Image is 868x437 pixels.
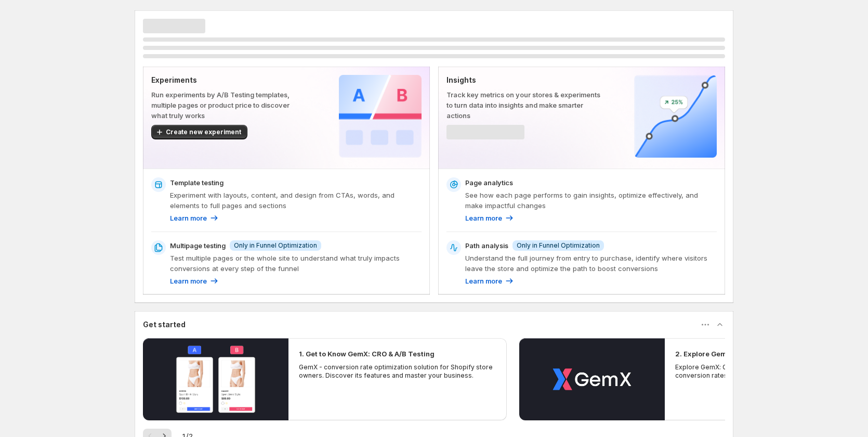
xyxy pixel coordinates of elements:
[517,241,600,250] span: Only in Funnel Optimization
[170,276,207,286] p: Learn more
[170,253,422,274] p: Test multiple pages or the whole site to understand what truly impacts conversions at every step ...
[299,363,496,380] p: GemX - conversion rate optimization solution for Shopify store owners. Discover its features and ...
[465,177,513,188] p: Page analytics
[170,213,207,223] p: Learn more
[170,190,422,211] p: Experiment with layouts, content, and design from CTAs, words, and elements to full pages and sec...
[170,240,226,251] p: Multipage testing
[446,75,601,85] p: Insights
[299,349,435,359] h2: 1. Get to Know GemX: CRO & A/B Testing
[465,213,502,223] p: Learn more
[170,177,223,188] p: Template testing
[170,213,219,223] a: Learn more
[234,241,317,250] span: Only in Funnel Optimization
[675,349,836,359] h2: 2. Explore GemX: CRO & A/B Testing Use Cases
[465,190,717,211] p: See how each page performs to gain insights, optimize effectively, and make impactful changes
[151,75,306,85] p: Experiments
[143,319,186,330] h3: Get started
[465,276,502,286] p: Learn more
[166,128,241,136] span: Create new experiment
[170,276,219,286] a: Learn more
[151,125,247,139] button: Create new experiment
[465,276,515,286] a: Learn more
[151,89,306,121] p: Run experiments by A/B Testing templates, multiple pages or product price to discover what truly ...
[339,75,422,158] img: Experiments
[143,338,288,420] button: Play video
[519,338,665,420] button: Play video
[465,240,508,251] p: Path analysis
[465,253,717,274] p: Understand the full journey from entry to purchase, identify where visitors leave the store and o...
[634,75,717,158] img: Insights
[446,89,601,121] p: Track key metrics on your stores & experiments to turn data into insights and make smarter actions
[465,213,515,223] a: Learn more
